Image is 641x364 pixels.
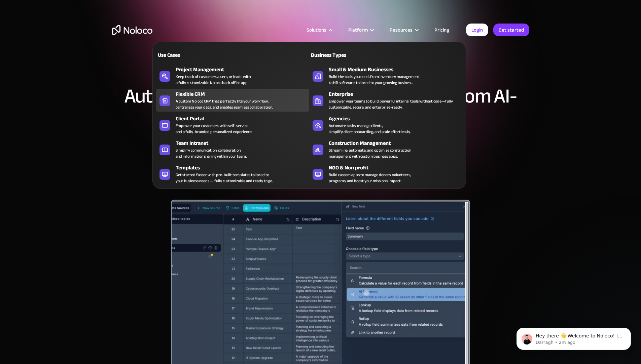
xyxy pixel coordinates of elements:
[112,74,529,79] h1: AI-Powered Workflow Automation
[329,123,411,135] div: Automate tasks, manage clients, simplify client onboarding, and scale effortlessly.
[329,74,419,86] div: Build the tools you need, from inventory management to HR software, tailored to your growing busi...
[329,139,465,147] div: Construction Management
[156,89,309,112] a: Flexible CRMA custom Noloco CRM that perfectly fits your workflow,centralizes your data, and enab...
[156,64,309,87] a: Project ManagementKeep track of customers, users, or leads witha fully customizable Noloco back o...
[112,25,152,35] a: home
[156,51,230,59] div: Use Cases
[309,162,462,185] a: NGO & Non profitBuild custom apps to manage donors, volunteers,programs, and boost your mission’s...
[156,47,309,63] a: Use Cases
[156,113,309,136] a: Client PortalEmpower your customers with self-serviceand a fully-branded personalized experience.
[329,98,459,110] div: Empower your teams to build powerful internal tools without code—fully customizable, secure, and ...
[156,138,309,161] a: Team IntranetSimplify communication, collaboration,and information sharing within your team.
[381,26,426,34] div: Resources
[329,90,465,98] div: Enterprise
[176,139,312,147] div: Team Intranet
[307,26,326,34] div: Solutions
[309,138,462,161] a: Construction ManagementStreamline, automate, and optimize constructionmanagement with custom busi...
[298,26,340,34] div: Solutions
[390,26,413,34] div: Resources
[176,115,312,123] div: Client Portal
[329,147,411,159] div: Streamline, automate, and optimize construction management with custom business apps.
[156,162,309,185] a: TemplatesGet started faster with pre-built templates tailored toyour business needs — fully custo...
[493,24,529,36] a: Get started
[340,26,381,34] div: Platform
[176,172,273,184] div: Get started faster with pre-built templates tailored to your business needs — fully customizable ...
[329,164,465,172] div: NGO & Non profit
[176,98,273,110] div: A custom Noloco CRM that perfectly fits your workflow, centralizes your data, and enables seamles...
[309,113,462,136] a: AgenciesAutomate tasks, manage clients,simplify client onboarding, and scale effortlessly.
[152,32,466,189] nav: Solutions
[426,26,458,34] a: Pricing
[176,90,312,98] div: Flexible CRM
[176,164,312,172] div: Templates
[329,172,411,184] div: Build custom apps to manage donors, volunteers, programs, and boost your mission’s impact.
[176,74,251,86] div: Keep track of customers, users, or leads with a fully customizable Noloco back office app.
[329,115,465,123] div: Agencies
[112,86,529,126] h2: Automate Your Team’s Processes with Custom AI-Powered Workflows
[466,24,488,36] a: Login
[176,147,247,159] div: Simplify communication, collaboration, and information sharing within your team.
[176,123,252,135] div: Empower your customers with self-service and a fully-branded personalized experience.
[309,51,383,59] div: Business Types
[309,89,462,112] a: EnterpriseEmpower your teams to build powerful internal tools without code—fully customizable, se...
[329,66,465,74] div: Small & Medium Businesses
[176,66,312,74] div: Project Management
[506,314,641,361] iframe: Intercom notifications message
[309,47,462,63] a: Business Types
[348,26,368,34] div: Platform
[309,64,462,87] a: Small & Medium BusinessesBuild the tools you need, from inventory managementto HR software, tailo...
